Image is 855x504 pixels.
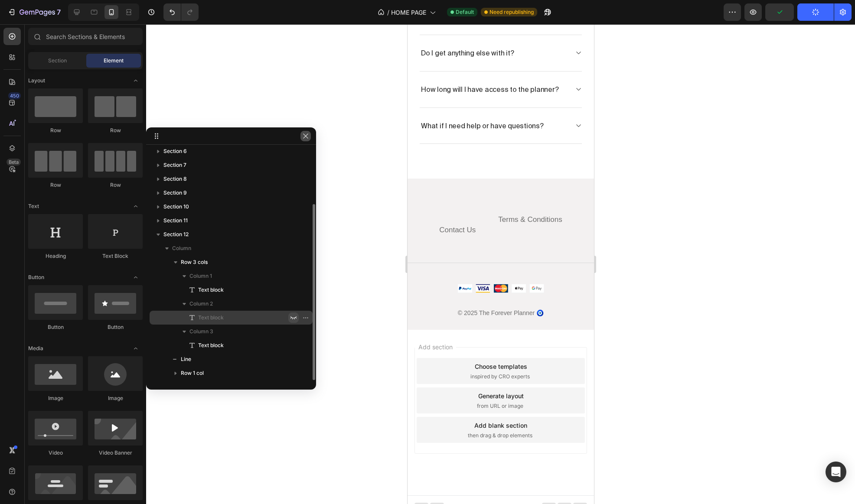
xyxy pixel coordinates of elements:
[88,127,143,134] div: Row
[28,77,45,85] span: Layout
[28,202,39,210] span: Text
[88,323,143,331] div: Button
[88,449,143,457] div: Video Banner
[88,394,143,402] div: Image
[3,3,65,21] button: 7
[8,92,21,99] div: 450
[198,286,224,294] span: Text block
[189,327,213,336] span: Column 3
[163,216,188,225] span: Section 11
[28,181,83,189] div: Row
[28,273,44,281] span: Button
[28,449,83,457] div: Video
[408,24,594,504] iframe: Design area
[181,369,204,377] span: Row 1 col
[28,394,83,402] div: Image
[826,462,846,482] div: Open Intercom Messenger
[456,8,474,16] span: Default
[163,147,187,156] span: Section 6
[181,258,208,267] span: Row 3 cols
[189,299,213,308] span: Column 2
[387,8,389,17] span: /
[28,28,143,45] input: Search Sections & Elements
[129,199,143,213] span: Toggle open
[163,230,189,239] span: Section 12
[48,57,67,65] span: Section
[88,181,143,189] div: Row
[129,341,143,355] span: Toggle open
[163,202,189,211] span: Section 10
[198,313,224,322] span: Text block
[163,3,199,21] div: Undo/Redo
[28,127,83,134] div: Row
[163,189,187,197] span: Section 9
[28,252,83,260] div: Heading
[391,8,426,17] span: HOME PAGE
[129,270,143,284] span: Toggle open
[189,272,212,280] span: Column 1
[104,57,124,65] span: Element
[88,252,143,260] div: Text Block
[198,341,224,350] span: Text block
[7,159,21,166] div: Beta
[28,323,83,331] div: Button
[129,74,143,88] span: Toggle open
[181,355,191,364] span: Line
[163,175,187,183] span: Section 8
[28,345,43,352] span: Media
[172,244,191,253] span: Column
[57,7,61,17] p: 7
[490,8,534,16] span: Need republishing
[163,161,186,169] span: Section 7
